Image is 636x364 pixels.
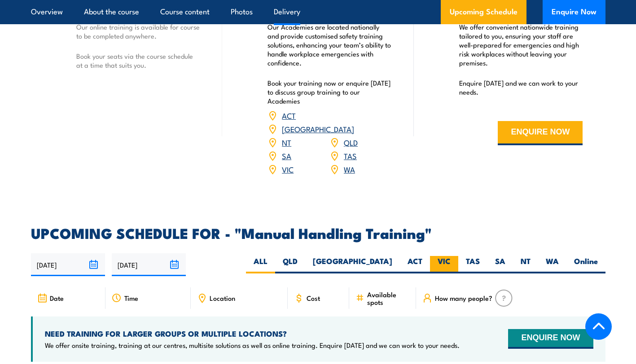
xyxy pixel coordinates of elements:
[282,150,291,161] a: SA
[112,253,186,276] input: To date
[282,110,296,121] a: ACT
[268,22,391,67] p: Our Academies are located nationally and provide customised safety training solutions, enhancing ...
[498,121,583,145] button: ENQUIRE NOW
[487,256,513,273] label: SA
[31,226,605,239] h2: UPCOMING SCHEDULE FOR - "Manual Handling Training"
[344,150,357,161] a: TAS
[76,22,200,40] p: Our online training is available for course to be completed anywhere.
[282,137,291,147] a: NT
[282,123,354,134] a: [GEOGRAPHIC_DATA]
[307,294,320,302] span: Cost
[344,164,355,174] a: WA
[459,22,583,67] p: We offer convenient nationwide training tailored to you, ensuring your staff are well-prepared fo...
[210,294,235,302] span: Location
[435,294,492,302] span: How many people?
[268,78,391,105] p: Book your training now or enquire [DATE] to discuss group training to our Academies
[566,256,605,273] label: Online
[76,52,200,69] p: Book your seats via the course schedule at a time that suits you.
[124,294,138,302] span: Time
[538,256,566,273] label: WA
[45,341,460,350] p: We offer onsite training, training at our centres, multisite solutions as well as online training...
[50,294,64,302] span: Date
[282,164,294,174] a: VIC
[367,290,410,306] span: Available spots
[275,256,305,273] label: QLD
[45,329,460,338] h4: NEED TRAINING FOR LARGER GROUPS OR MULTIPLE LOCATIONS?
[305,256,400,273] label: [GEOGRAPHIC_DATA]
[430,256,458,273] label: VIC
[513,256,538,273] label: NT
[246,256,275,273] label: ALL
[31,253,105,276] input: From date
[508,329,593,349] button: ENQUIRE NOW
[400,256,430,273] label: ACT
[459,78,583,96] p: Enquire [DATE] and we can work to your needs.
[458,256,487,273] label: TAS
[344,137,358,147] a: QLD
